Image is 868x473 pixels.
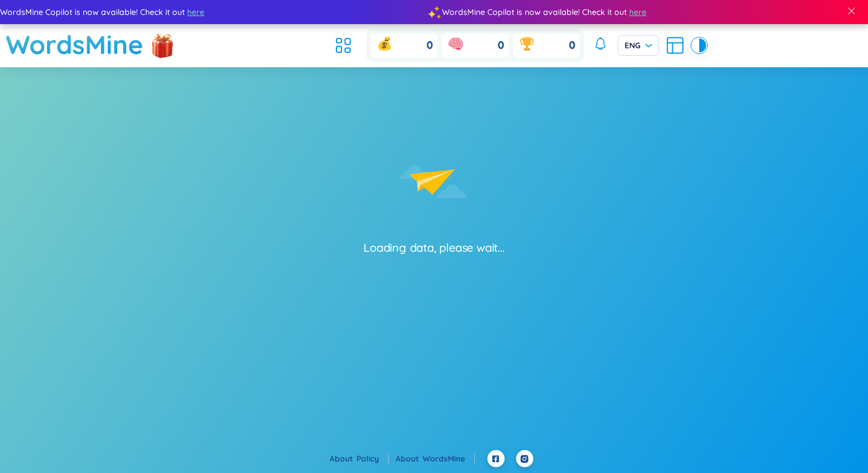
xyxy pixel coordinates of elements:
[396,452,475,465] div: About
[187,6,204,18] span: here
[427,39,433,53] span: 0
[6,24,144,65] a: WordsMine
[151,28,174,62] img: flashSalesIcon.a7f4f837.png
[423,453,475,464] a: WordsMine
[625,40,652,51] span: ENG
[498,39,504,53] span: 0
[330,452,389,465] div: About
[629,6,646,18] span: here
[569,39,575,53] span: 0
[356,453,389,464] a: Policy
[363,240,504,256] div: Loading data, please wait...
